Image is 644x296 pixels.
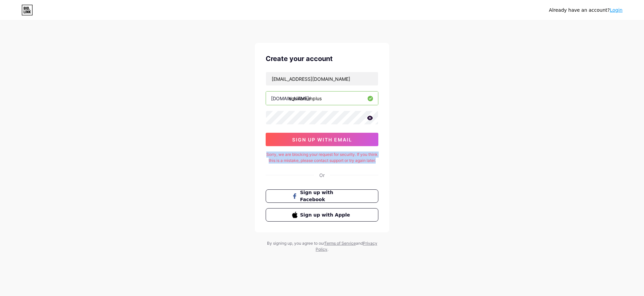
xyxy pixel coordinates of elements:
span: Sign up with Apple [300,212,352,219]
input: Email [266,72,378,85]
button: sign up with email [266,133,378,146]
div: Already have an account? [549,7,623,14]
button: Sign up with Apple [266,208,378,222]
a: Terms of Service [324,241,356,246]
input: username [266,92,378,105]
div: Create your account [266,54,378,64]
div: [DOMAIN_NAME]/ [271,95,311,102]
span: Sign up with Facebook [300,189,352,203]
a: Login [610,7,623,13]
span: sign up with email [292,137,352,142]
div: Or [319,172,325,179]
button: Sign up with Facebook [266,189,378,203]
div: Sorry, we are blocking your request for security. If you think this is a mistake, please contact ... [266,152,378,164]
div: By signing up, you agree to our and . [265,240,379,252]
